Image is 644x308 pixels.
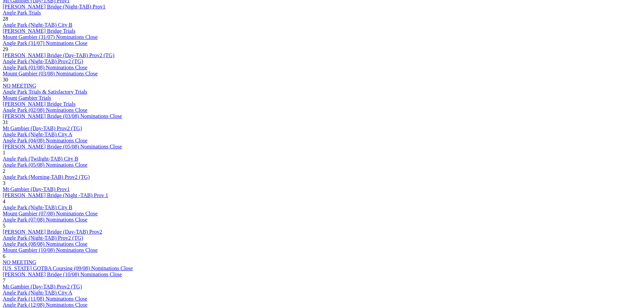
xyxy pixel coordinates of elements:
span: 3 [3,180,5,186]
a: [US_STATE] GOTBA Coursing (09/08) Nominations Close [3,265,133,271]
span: 4 [3,198,5,204]
a: [PERSON_NAME] Bridge (05/08) Nominations Close [3,144,122,149]
span: 7 [3,278,5,283]
a: Angle Park (Night-TAB) City B [3,205,72,210]
a: [PERSON_NAME] Bridge Trials [3,28,75,34]
a: Angle Park (07/08) Nominations Close [3,217,88,222]
a: [PERSON_NAME] Bridge (03/08) Nominations Close [3,113,122,119]
a: Angle Park (02/08) Nominations Close [3,107,88,113]
span: 5 [3,223,5,229]
a: Angle Park (12/08) Nominations Close [3,302,88,308]
a: Angle Park (Night-TAB) City B [3,22,72,28]
a: [PERSON_NAME] Bridge (Night -TAB) Prov 1 [3,192,108,198]
a: [PERSON_NAME] Bridge (10/08) Nominations Close [3,271,122,277]
a: Mt Gambier (Day-TAB) Prov2 (TG) [3,284,82,289]
a: Angle Park Trials [3,10,41,16]
a: Angle Park (11/08) Nominations Close [3,296,87,302]
a: Angle Park (Twilight-TAB) City B [3,156,78,162]
a: [PERSON_NAME] Bridge (Day-TAB) Prov2 [3,229,102,235]
a: Angle Park (Night-TAB) Prov2 (TG) [3,58,83,64]
a: NO MEETING [3,259,36,265]
span: 2 [3,168,5,174]
a: Angle Park Trials & Satisfactory Trials [3,89,87,95]
a: NO MEETING [3,83,36,89]
a: [PERSON_NAME] Bridge Trials [3,101,75,107]
span: 1 [3,150,5,156]
span: 6 [3,253,5,259]
a: Mount Gambier Trials [3,95,51,101]
span: 30 [3,77,8,82]
a: Angle Park (01/08) Nominations Close [3,65,88,70]
a: Mount Gambier (10/08) Nominations Close [3,247,98,253]
a: Angle Park (Night-TAB) City A [3,132,72,137]
a: Angle Park (04/08) Nominations Close [3,138,88,143]
a: Mt Gambier (Day-TAB) Prov2 (TG) [3,125,82,131]
a: Angle Park (Night-TAB) Prov2 (TG) [3,235,83,241]
span: 29 [3,46,8,52]
a: [PERSON_NAME] Bridge (Day-TAB) Prov2 (TG) [3,52,114,58]
a: Mount Gambier (31/07) Nominations Close [3,34,98,40]
a: Mount Gambier (07/08) Nominations Close [3,211,98,216]
a: Mt Gambier (Day-TAB) Prov1 [3,186,70,192]
a: Angle Park (31/07) Nominations Close [3,40,88,46]
span: 28 [3,16,8,22]
span: 31 [3,119,8,125]
a: [PERSON_NAME] Bridge (Night-TAB) Prov1 [3,4,105,9]
a: Angle Park (Night-TAB) City A [3,290,72,295]
a: Angle Park (05/08) Nominations Close [3,162,88,168]
a: Angle Park (08/08) Nominations Close [3,241,88,247]
a: Mount Gambier (03/08) Nominations Close [3,71,98,76]
a: Angle Park (Morning-TAB) Prov2 (TG) [3,174,90,180]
